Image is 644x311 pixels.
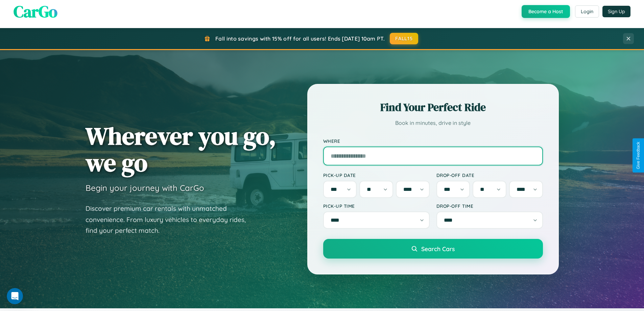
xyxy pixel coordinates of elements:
span: CarGo [14,0,57,23]
h1: Wherever you go, we go [86,123,276,176]
button: FALL15 [390,33,418,44]
div: Give Feedback [636,142,641,169]
p: Book in minutes, drive in style [323,118,543,128]
label: Drop-off Time [436,203,543,209]
button: Login [575,5,599,18]
h2: Find Your Perfect Ride [323,100,543,115]
label: Pick-up Date [323,172,430,178]
label: Where [323,138,543,144]
label: Pick-up Time [323,203,430,209]
p: Discover premium car rentals with unmatched convenience. From luxury vehicles to everyday rides, ... [86,203,255,236]
button: Become a Host [522,5,570,18]
iframe: Intercom live chat [7,288,23,304]
span: Fall into savings with 15% off for all users! Ends [DATE] 10am PT. [215,35,385,42]
button: Search Cars [323,239,543,259]
h3: Begin your journey with CarGo [86,183,204,193]
button: Sign Up [602,6,630,17]
label: Drop-off Date [436,172,543,178]
span: Search Cars [421,245,455,252]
